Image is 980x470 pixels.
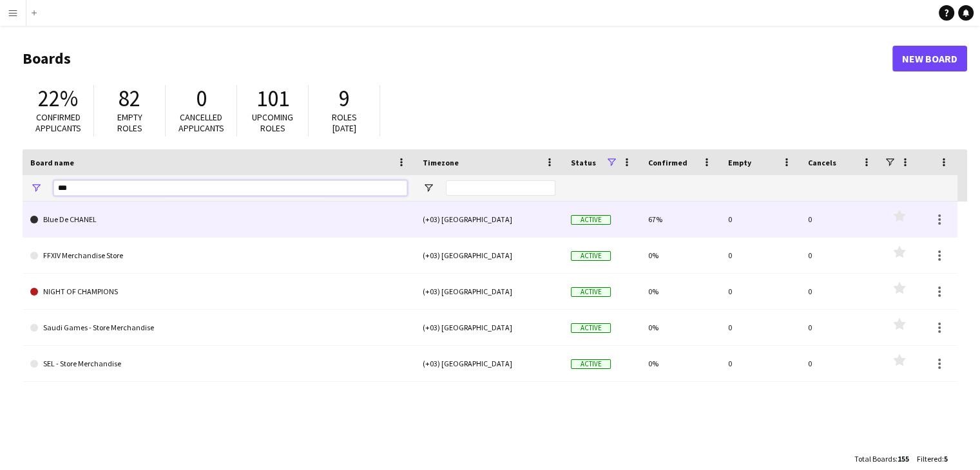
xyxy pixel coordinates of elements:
[571,251,611,261] span: Active
[808,158,836,167] span: Cancels
[35,111,81,134] span: Confirmed applicants
[800,274,880,309] div: 0
[30,238,407,274] a: FFXIV Merchandise Store
[720,346,800,381] div: 0
[720,310,800,345] div: 0
[720,238,800,273] div: 0
[332,111,357,134] span: Roles [DATE]
[640,238,720,273] div: 0%
[571,158,596,167] span: Status
[892,46,967,71] a: New Board
[196,84,207,113] span: 0
[571,359,611,369] span: Active
[917,454,942,464] span: Filtered
[256,84,289,113] span: 101
[898,454,909,464] span: 155
[640,346,720,381] div: 0%
[38,84,78,113] span: 22%
[119,84,140,113] span: 82
[571,287,611,297] span: Active
[53,180,407,196] input: Board name Filter Input
[415,202,563,237] div: (+03) [GEOGRAPHIC_DATA]
[30,158,74,167] span: Board name
[446,180,555,196] input: Timezone Filter Input
[415,238,563,273] div: (+03) [GEOGRAPHIC_DATA]
[30,182,42,194] button: Open Filter Menu
[117,111,142,134] span: Empty roles
[720,202,800,237] div: 0
[415,346,563,381] div: (+03) [GEOGRAPHIC_DATA]
[415,274,563,309] div: (+03) [GEOGRAPHIC_DATA]
[640,202,720,237] div: 67%
[178,111,224,134] span: Cancelled applicants
[571,323,611,333] span: Active
[30,346,407,382] a: SEL - Store Merchandise
[423,158,459,167] span: Timezone
[944,454,948,464] span: 5
[30,274,407,310] a: NIGHT OF CHAMPIONS
[30,310,407,346] a: Saudi Games - Store Merchandise
[640,310,720,345] div: 0%
[571,215,611,225] span: Active
[800,310,880,345] div: 0
[30,202,407,238] a: Blue De CHANEL
[640,274,720,309] div: 0%
[854,454,896,464] span: Total Boards
[423,182,434,194] button: Open Filter Menu
[728,158,751,167] span: Empty
[415,310,563,345] div: (+03) [GEOGRAPHIC_DATA]
[339,84,350,113] span: 9
[800,346,880,381] div: 0
[800,202,880,237] div: 0
[720,274,800,309] div: 0
[23,49,892,68] h1: Boards
[252,111,293,134] span: Upcoming roles
[648,158,687,167] span: Confirmed
[800,238,880,273] div: 0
